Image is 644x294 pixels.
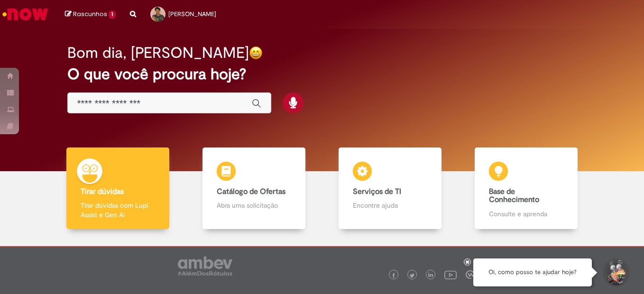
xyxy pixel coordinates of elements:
[67,45,249,61] h2: Bom dia, [PERSON_NAME]
[466,270,474,279] img: logo_footer_workplace.png
[601,258,630,287] button: Iniciar Conversa de Suporte
[473,258,592,286] div: Oi, como posso te ajudar hoje?
[168,10,216,18] span: [PERSON_NAME]
[81,187,124,196] b: Tirar dúvidas
[489,209,563,219] p: Consulte e aprenda
[458,147,594,230] a: Base de Conhecimento Consulte e aprenda
[186,147,322,230] a: Catálogo de Ofertas Abra uma solicitação
[65,10,116,19] a: Rascunhos
[249,46,263,60] img: happy-face.png
[322,147,458,230] a: Serviços de TI Encontre ajuda
[1,5,50,24] img: ServiceNow
[50,147,186,230] a: Tirar dúvidas Tirar dúvidas com Lupi Assist e Gen Ai
[81,201,155,220] p: Tirar dúvidas com Lupi Assist e Gen Ai
[217,201,291,210] p: Abra uma solicitação
[391,273,396,278] img: logo_footer_facebook.png
[444,268,457,281] img: logo_footer_youtube.png
[73,9,107,18] span: Rascunhos
[489,187,539,205] b: Base de Conhecimento
[217,187,285,196] b: Catálogo de Ofertas
[353,187,401,196] b: Serviços de TI
[428,273,433,278] img: logo_footer_linkedin.png
[410,273,414,278] img: logo_footer_twitter.png
[353,201,427,210] p: Encontre ajuda
[109,10,116,19] span: 1
[67,66,577,83] h2: O que você procura hoje?
[178,257,232,276] img: logo_footer_ambev_rotulo_gray.png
